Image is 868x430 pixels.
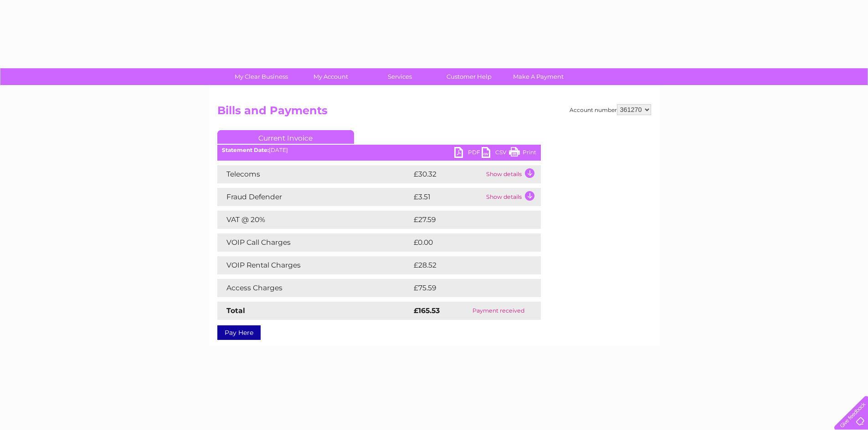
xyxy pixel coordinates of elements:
[454,147,482,160] a: PDF
[217,279,411,297] td: Access Charges
[411,165,484,183] td: £30.32
[362,68,437,85] a: Services
[217,104,651,121] h2: Bills and Payments
[224,68,299,85] a: My Clear Business
[411,233,520,252] td: £0.00
[414,306,440,315] strong: £165.53
[217,165,411,183] td: Telecoms
[484,165,541,183] td: Show details
[217,211,411,229] td: VAT @ 20%
[217,233,411,252] td: VOIP Call Charges
[482,147,509,160] a: CSV
[217,147,541,153] div: [DATE]
[411,279,522,297] td: £75.59
[411,188,484,206] td: £3.51
[411,211,522,229] td: £27.59
[217,188,411,206] td: Fraud Defender
[217,130,354,144] a: Current Invoice
[217,256,411,274] td: VOIP Rental Charges
[293,68,368,85] a: My Account
[431,68,507,85] a: Customer Help
[217,325,261,340] a: Pay Here
[570,104,651,115] div: Account number
[411,256,522,274] td: £28.52
[222,147,269,153] b: Statement Date:
[501,68,576,85] a: Make A Payment
[484,188,541,206] td: Show details
[226,306,245,315] strong: Total
[457,302,540,320] td: Payment received
[509,147,536,160] a: Print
